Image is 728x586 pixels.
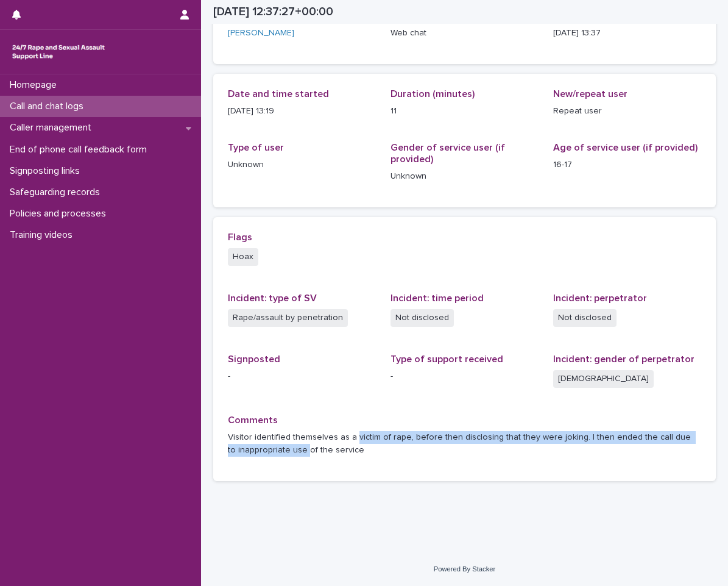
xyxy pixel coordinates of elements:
[5,79,66,91] p: Homepage
[228,248,258,266] span: Hoax
[228,415,278,425] span: Comments
[5,229,82,241] p: Training videos
[553,370,654,388] span: [DEMOGRAPHIC_DATA]
[553,105,701,118] p: Repeat user
[553,27,701,40] p: [DATE] 13:37
[228,293,317,303] span: Incident: type of SV
[434,565,495,573] a: Powered By Stacker
[553,143,698,152] span: Age of service user (if provided)
[5,122,101,134] p: Caller management
[391,170,539,183] p: Unknown
[228,89,329,99] span: Date and time started
[228,27,294,40] a: [PERSON_NAME]
[228,105,376,118] p: [DATE] 13:19
[228,431,701,457] p: Visitor identified themselves as a victim of rape, before then disclosing that they were joking. ...
[553,159,701,171] p: 16-17
[228,309,348,327] span: Rape/assault by penetration
[391,105,539,118] p: 11
[391,309,454,327] span: Not disclosed
[5,208,116,220] p: Policies and processes
[228,354,280,364] span: Signposted
[5,187,110,198] p: Safeguarding records
[391,143,505,164] span: Gender of service user (if provided)
[391,27,539,40] p: Web chat
[553,293,647,303] span: Incident: perpetrator
[10,40,107,64] img: rhQMoQhaT3yELyF149Cw
[5,165,90,177] p: Signposting links
[553,354,694,364] span: Incident: gender of perpetrator
[5,144,157,155] p: End of phone call feedback form
[391,89,475,99] span: Duration (minutes)
[553,89,627,99] span: New/repeat user
[391,293,484,303] span: Incident: time period
[213,5,333,19] h2: [DATE] 12:37:27+00:00
[5,101,93,112] p: Call and chat logs
[228,159,376,171] p: Unknown
[391,370,539,383] p: -
[228,370,376,383] p: -
[553,309,617,327] span: Not disclosed
[228,143,284,152] span: Type of user
[391,354,503,364] span: Type of support received
[228,232,252,242] span: Flags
